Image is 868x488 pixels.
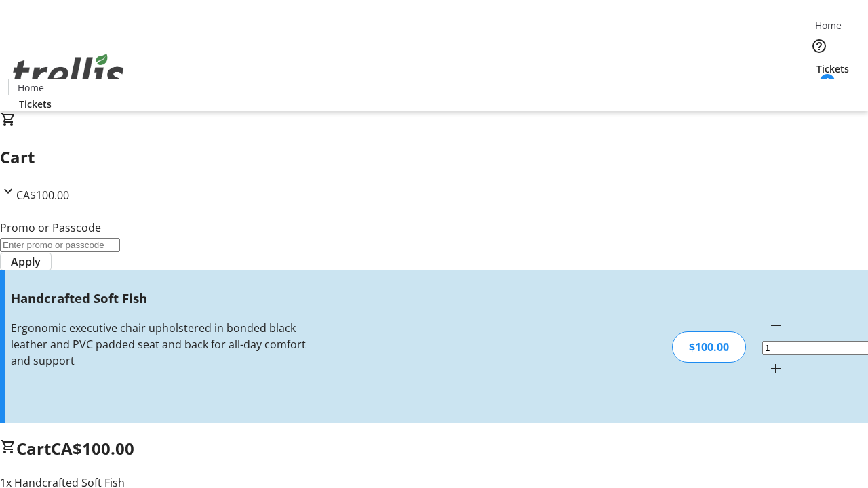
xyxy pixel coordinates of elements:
span: Tickets [816,62,849,76]
span: Home [18,81,44,95]
div: Ergonomic executive chair upholstered in bonded black leather and PVC padded seat and back for al... [11,320,307,369]
h3: Handcrafted Soft Fish [11,289,307,308]
span: Tickets [19,97,52,111]
a: Tickets [806,62,860,76]
a: Home [806,18,850,33]
span: Apply [11,253,41,270]
span: Home [815,18,842,33]
img: Orient E2E Organization vt8qAQIrmI's Logo [8,39,129,106]
span: CA$100.00 [51,437,134,460]
a: Home [9,81,52,95]
button: Decrement by one [762,312,789,339]
button: Cart [806,76,833,103]
button: Help [806,33,833,60]
div: $100.00 [672,331,746,363]
a: Tickets [8,97,62,111]
button: Increment by one [762,355,789,382]
span: CA$100.00 [16,188,69,203]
